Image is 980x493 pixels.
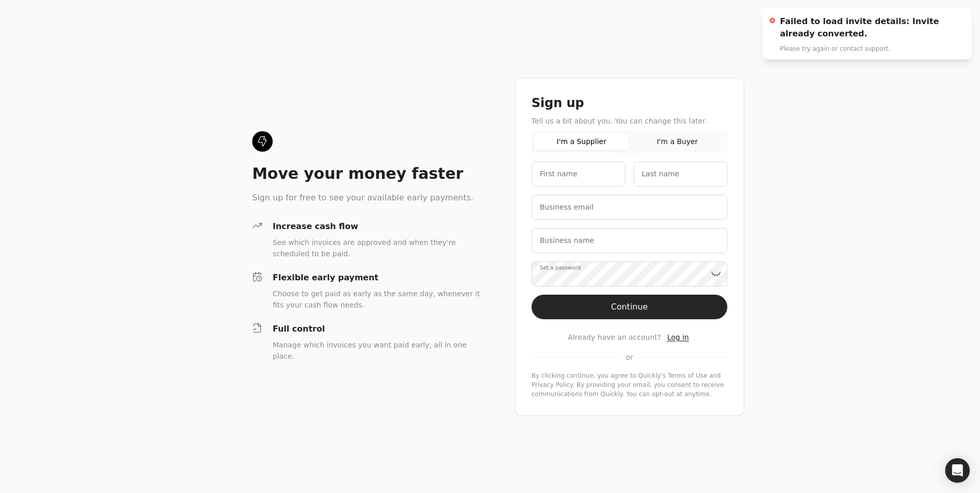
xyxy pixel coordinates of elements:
span: or [626,352,633,363]
a: terms-of-service [668,372,707,379]
div: Sign up [532,95,727,111]
div: Tell us a bit about you. You can change this later. [532,115,727,127]
button: I'm a Supplier [534,133,629,151]
div: Failed to load invite details: Invite already converted. [780,15,951,40]
div: Increase cash flow [273,220,482,233]
div: By clicking continue, you agree to Quickly's and . By providing your email, you consent to receiv... [532,371,727,399]
button: Log in [665,332,691,344]
span: Log in [667,333,689,341]
div: See which invoices are approved and when they're scheduled to be paid. [273,237,482,259]
button: I'm a Buyer [629,133,725,151]
div: Flexible early payment [273,272,482,284]
div: Please try again or contact support. [780,44,951,53]
div: Choose to get paid as early as the same day, whenever it fits your cash flow needs. [273,288,482,311]
div: Open Intercom Messenger [945,458,970,483]
div: Move your money faster [252,164,482,183]
a: privacy-policy [532,381,573,388]
a: Log in [667,332,689,343]
div: Manage which invoices you want paid early, all in one place. [273,339,482,362]
button: Continue [532,295,727,319]
div: Full control [273,323,482,335]
label: Set a password [540,263,581,272]
label: Last name [642,169,679,179]
label: Business email [540,202,594,213]
span: Already have an account? [568,332,661,343]
div: Sign up for free to see your available early payments. [252,192,482,204]
label: Business name [540,235,594,246]
label: First name [540,169,578,179]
